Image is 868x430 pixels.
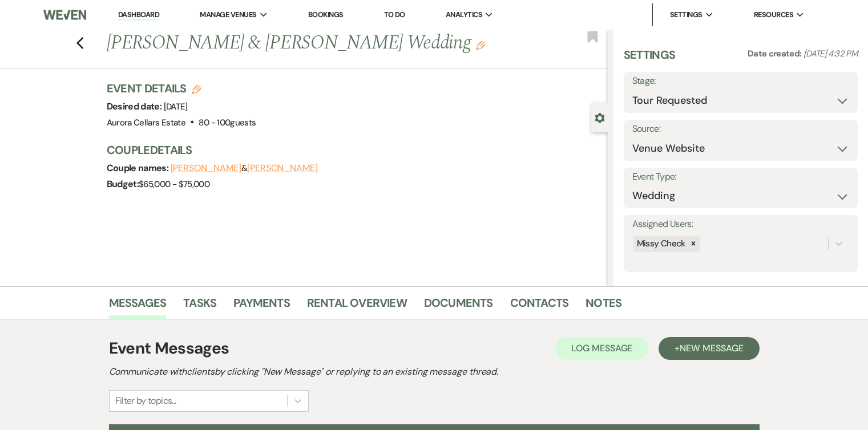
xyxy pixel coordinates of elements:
a: To Do [384,10,405,19]
a: Dashboard [118,10,159,21]
span: 80 - 100 guests [199,117,256,128]
span: Date created: [748,48,804,59]
span: [DATE] [164,101,188,112]
a: Tasks [183,294,216,319]
a: Rental Overview [307,294,407,319]
span: Couple names: [107,162,171,174]
h2: Communicate with clients by clicking "New Message" or replying to an existing message thread. [109,365,760,379]
span: Settings [670,9,703,21]
span: Manage Venues [200,9,256,21]
a: Messages [109,294,167,319]
button: Edit [476,40,485,50]
a: Documents [424,294,493,319]
span: Resources [754,9,793,21]
label: Event Type: [632,169,849,185]
span: $65,000 - $75,000 [139,179,209,190]
button: Log Message [555,337,648,360]
h3: Event Details [107,80,256,96]
a: Notes [586,294,621,319]
span: Analytics [446,9,482,21]
h3: Settings [624,47,676,72]
h1: [PERSON_NAME] & [PERSON_NAME] Wedding [107,30,503,57]
span: Desired date: [107,100,164,112]
a: Bookings [308,10,344,19]
button: [PERSON_NAME] [247,164,318,173]
h3: Couple Details [107,142,596,158]
a: Payments [233,294,290,319]
button: [PERSON_NAME] [171,164,241,173]
span: & [171,163,318,174]
button: Close lead details [595,112,605,123]
label: Assigned Users: [632,216,849,233]
span: Log Message [571,342,632,354]
label: Source: [632,121,849,137]
a: Contacts [510,294,569,319]
img: Weven Logo [43,3,86,27]
span: Aurora Cellars Estate [107,117,186,128]
span: New Message [680,342,743,354]
label: Stage: [632,73,849,90]
h1: Event Messages [109,336,229,360]
span: [DATE] 4:32 PM [804,48,858,59]
div: Missy Check [633,236,687,252]
span: Budget: [107,178,139,190]
button: +New Message [659,337,759,360]
div: Filter by topics... [115,394,176,408]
